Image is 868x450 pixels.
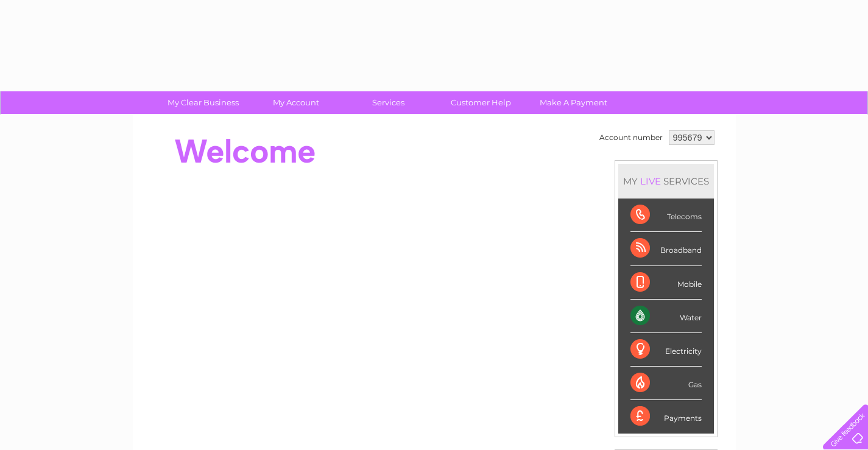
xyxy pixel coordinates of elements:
[245,91,346,114] a: My Account
[630,300,702,333] div: Water
[338,91,439,114] a: Services
[630,199,702,232] div: Telecoms
[630,400,702,433] div: Payments
[630,232,702,265] div: Broadband
[630,333,702,367] div: Electricity
[630,266,702,300] div: Mobile
[596,127,666,148] td: Account number
[523,91,624,114] a: Make A Payment
[630,367,702,400] div: Gas
[153,91,253,114] a: My Clear Business
[618,164,714,199] div: MY SERVICES
[431,91,531,114] a: Customer Help
[638,175,663,187] div: LIVE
